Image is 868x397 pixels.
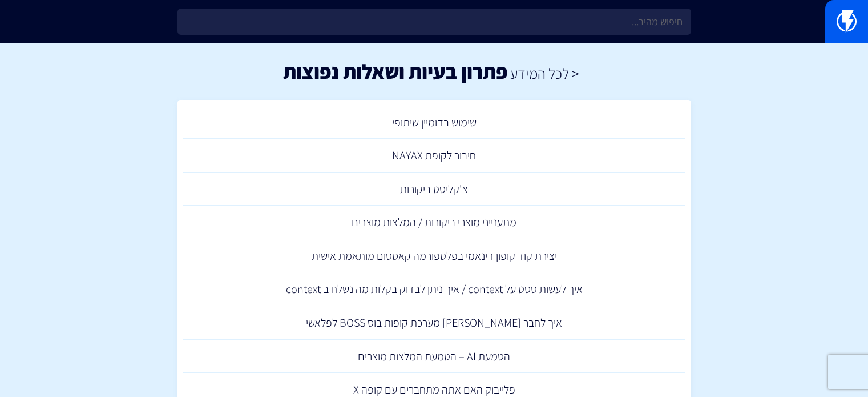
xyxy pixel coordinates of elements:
[183,306,685,340] a: איך לחבר [PERSON_NAME] מערכת קופות בוס BOSS לפלאשי
[183,206,685,239] a: מתענייני מוצרי ביקורות / המלצות מוצרים
[183,139,685,173] a: חיבור לקופת NAYAX
[183,239,685,273] a: יצירת קוד קופון דינאמי בפלטפורמה קאסטום מותאמת אישית
[183,272,685,306] a: איך לעשות טסט על context / איך ניתן לבדוק בקלות מה נשלח ב context
[183,106,685,139] a: שימוש בדומיין שיתופי
[283,60,507,83] h1: פתרון בעיות ושאלות נפוצות
[510,63,579,83] a: < לכל המידע
[183,173,685,206] a: צ'קליסט ביקורות
[177,9,691,35] input: חיפוש מהיר...
[183,340,685,374] a: הטמעת AI – הטמעת המלצות מוצרים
